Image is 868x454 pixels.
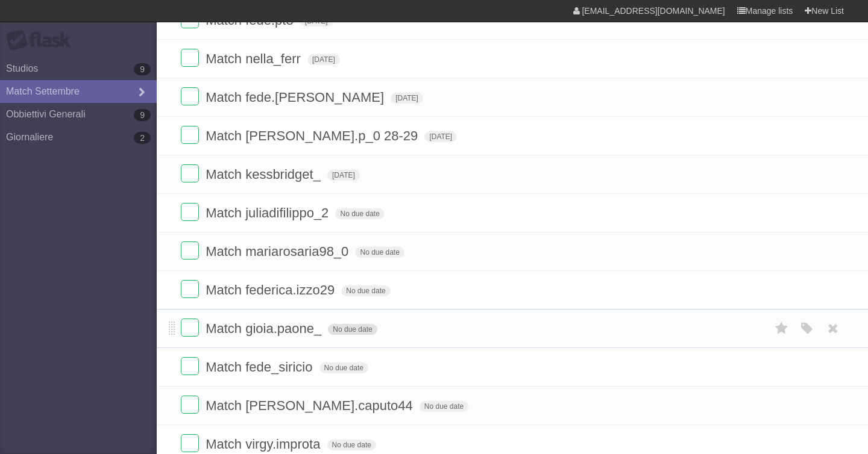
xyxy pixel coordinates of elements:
[181,126,199,144] label: Done
[181,434,199,452] label: Done
[770,319,793,338] label: Star task
[327,440,376,450] span: No due date
[206,359,315,375] span: Match fede_siricio
[206,51,304,66] span: Match nella_ferr
[181,241,199,260] label: Done
[206,205,332,220] span: Match juliadifilippo_2
[181,357,199,375] label: Done
[206,244,351,259] span: Match mariarosaria98_0
[206,437,323,452] span: Match virgy.improta
[134,63,151,75] b: 9
[355,247,404,258] span: No due date
[181,319,199,337] label: Done
[341,285,390,296] span: No due date
[134,132,151,144] b: 2
[206,128,421,143] span: Match [PERSON_NAME].p_0 28-29
[206,90,387,105] span: Match fede.[PERSON_NAME]
[134,109,151,121] b: 9
[206,321,324,336] span: Match gioia.paone_
[181,87,199,105] label: Done
[181,280,199,298] label: Done
[328,324,377,335] span: No due date
[307,54,340,65] span: [DATE]
[327,170,360,181] span: [DATE]
[420,401,468,412] span: No due date
[335,208,384,219] span: No due date
[181,203,199,221] label: Done
[206,282,338,297] span: Match federica.izzo29
[391,93,423,104] span: [DATE]
[181,49,199,67] label: Done
[424,131,457,142] span: [DATE]
[206,398,416,413] span: Match [PERSON_NAME].caputo44
[319,362,368,373] span: No due date
[181,164,199,182] label: Done
[6,30,78,51] div: Flask
[206,167,324,182] span: Match kessbridget_
[181,396,199,414] label: Done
